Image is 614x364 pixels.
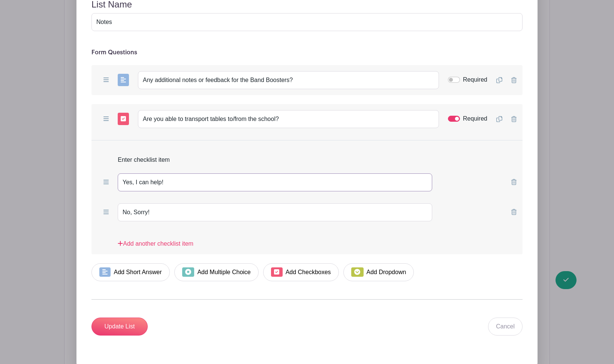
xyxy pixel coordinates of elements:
a: Add Checkboxes [263,263,338,281]
input: Type your Question [138,71,439,89]
h6: Form Questions [91,49,523,56]
label: Required [463,114,487,123]
input: Update List [91,318,148,336]
input: e.g. Things or volunteers we need for the event [91,13,523,31]
a: Add Dropdown [343,263,414,281]
a: Add another checklist item [118,239,193,254]
a: Cancel [488,318,523,336]
label: Required [463,75,487,84]
a: Add Short Answer [91,263,170,281]
input: Type your Question [138,110,439,128]
input: Answer [118,203,432,221]
a: Add Multiple Choice [174,263,259,281]
div: Enter checklist item [91,146,523,167]
input: Answer [118,173,432,191]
